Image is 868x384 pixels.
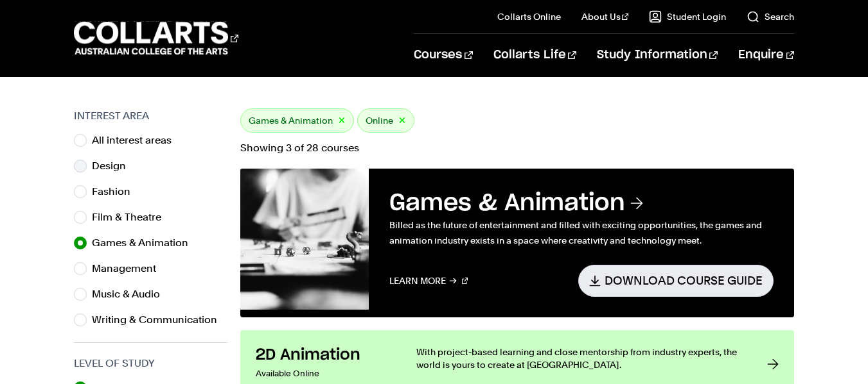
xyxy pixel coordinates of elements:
[256,346,391,365] h3: 2D Animation
[357,108,414,133] div: Online
[92,234,199,252] label: Games & Animation
[92,208,172,226] label: Film & Theatre
[414,34,472,76] a: Courses
[338,113,346,128] button: ×
[578,265,774,296] a: Download Course Guide
[747,10,794,23] a: Search
[256,365,391,383] p: Available Online
[92,285,170,303] label: Music & Audio
[74,356,227,371] h3: Level of Study
[416,346,741,371] p: With project-based learning and close mentorship from industry experts, the world is yours to cre...
[738,34,794,76] a: Enquire
[398,113,406,128] button: ×
[649,10,726,23] a: Student Login
[597,34,718,76] a: Study Information
[92,131,182,149] label: All interest areas
[493,34,576,76] a: Collarts Life
[240,143,794,153] p: Showing 3 of 28 courses
[240,169,369,310] img: Games & Animation
[389,265,468,296] a: Learn More
[581,10,629,23] a: About Us
[74,108,227,124] h3: Interest Area
[497,10,561,23] a: Collarts Online
[389,189,774,217] h3: Games & Animation
[92,311,227,329] label: Writing & Communication
[240,108,354,133] div: Games & Animation
[92,183,141,201] label: Fashion
[92,157,136,175] label: Design
[389,217,774,248] p: Billed as the future of entertainment and filled with exciting opportunities, the games and anima...
[92,260,166,278] label: Management
[74,20,238,56] div: Go to homepage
